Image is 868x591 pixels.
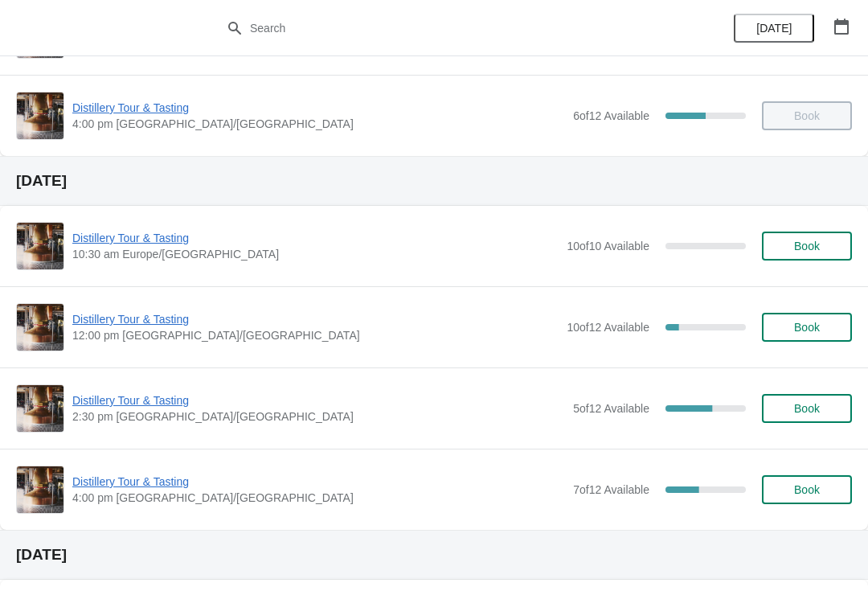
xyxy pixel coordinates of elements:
[734,14,814,43] button: [DATE]
[72,116,565,132] span: 4:00 pm [GEOGRAPHIC_DATA]/[GEOGRAPHIC_DATA]
[16,547,852,563] h2: [DATE]
[72,246,559,262] span: 10:30 am Europe/[GEOGRAPHIC_DATA]
[573,402,649,415] span: 5 of 12 Available
[72,408,565,425] span: 2:30 pm [GEOGRAPHIC_DATA]/[GEOGRAPHIC_DATA]
[17,304,63,351] img: Distillery Tour & Tasting | | 12:00 pm Europe/London
[794,240,820,252] span: Book
[573,109,649,122] span: 6 of 12 Available
[72,474,565,490] span: Distillery Tour & Tasting
[17,385,63,432] img: Distillery Tour & Tasting | | 2:30 pm Europe/London
[72,230,559,246] span: Distillery Tour & Tasting
[72,490,565,506] span: 4:00 pm [GEOGRAPHIC_DATA]/[GEOGRAPHIC_DATA]
[72,311,559,327] span: Distillery Tour & Tasting
[17,92,63,139] img: Distillery Tour & Tasting | | 4:00 pm Europe/London
[573,483,649,496] span: 7 of 12 Available
[762,475,852,504] button: Book
[567,321,649,334] span: 10 of 12 Available
[16,173,852,189] h2: [DATE]
[762,232,852,261] button: Book
[72,392,565,408] span: Distillery Tour & Tasting
[72,327,559,343] span: 12:00 pm [GEOGRAPHIC_DATA]/[GEOGRAPHIC_DATA]
[794,483,820,496] span: Book
[17,466,63,513] img: Distillery Tour & Tasting | | 4:00 pm Europe/London
[567,240,649,252] span: 10 of 10 Available
[756,22,792,35] span: [DATE]
[762,313,852,342] button: Book
[72,100,565,116] span: Distillery Tour & Tasting
[794,402,820,415] span: Book
[762,394,852,423] button: Book
[17,223,63,269] img: Distillery Tour & Tasting | | 10:30 am Europe/London
[249,14,651,43] input: Search
[794,321,820,334] span: Book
